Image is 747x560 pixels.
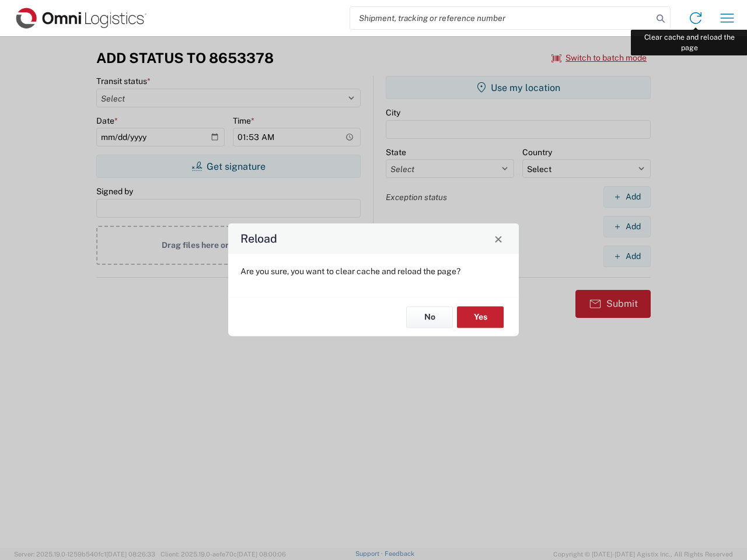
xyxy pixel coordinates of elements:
button: No [406,306,453,328]
button: Yes [457,306,504,328]
p: Are you sure, you want to clear cache and reload the page? [240,266,507,276]
h4: Reload [240,230,277,247]
input: Shipment, tracking or reference number [350,7,652,29]
button: Close [490,230,507,247]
